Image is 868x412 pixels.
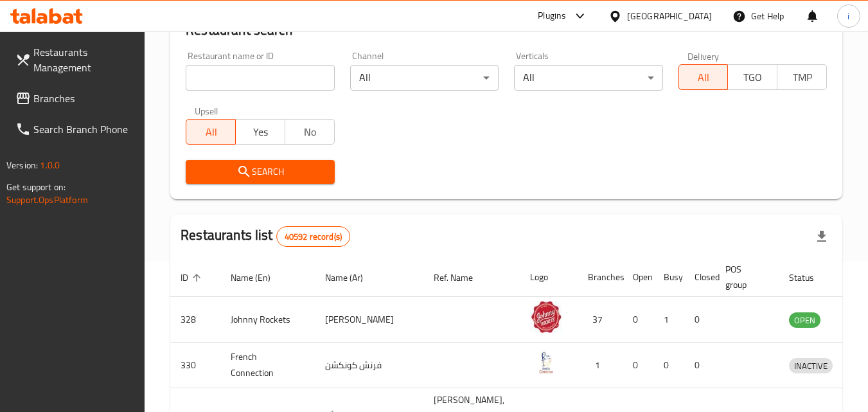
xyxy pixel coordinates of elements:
[196,164,324,180] span: Search
[285,119,335,145] button: No
[40,157,60,174] span: 1.0.0
[623,258,653,297] th: Open
[684,343,715,388] td: 0
[653,258,684,297] th: Busy
[5,114,145,145] a: Search Branch Phone
[684,68,723,87] span: All
[777,64,827,90] button: TMP
[520,258,578,297] th: Logo
[789,358,833,373] div: INACTIVE
[727,64,777,90] button: TGO
[623,343,653,388] td: 0
[578,297,623,343] td: 37
[538,8,566,24] div: Plugins
[578,343,623,388] td: 1
[290,123,330,141] span: No
[33,121,135,137] span: Search Branch Phone
[170,343,220,388] td: 330
[789,359,833,373] span: INACTIVE
[653,343,684,388] td: 0
[277,231,350,243] span: 40592 record(s)
[181,226,350,247] h2: Restaurants list
[6,157,38,174] span: Version:
[847,9,849,23] span: i
[653,297,684,343] td: 1
[733,68,772,87] span: TGO
[725,262,763,292] span: POS group
[5,37,145,83] a: Restaurants Management
[241,123,280,141] span: Yes
[315,297,423,343] td: [PERSON_NAME]
[5,83,145,114] a: Branches
[235,119,285,145] button: Yes
[186,21,827,40] h2: Restaurant search
[684,258,715,297] th: Closed
[276,226,350,247] div: Total records count
[806,221,837,252] div: Export file
[789,312,820,328] div: OPEN
[578,258,623,297] th: Branches
[6,179,66,195] span: Get support on:
[33,44,135,75] span: Restaurants Management
[33,91,135,106] span: Branches
[789,270,831,285] span: Status
[687,51,720,60] label: Delivery
[315,343,423,388] td: فرنش كونكشن
[191,123,231,141] span: All
[514,65,662,91] div: All
[220,297,315,343] td: Johnny Rockets
[186,160,334,184] button: Search
[530,346,562,379] img: French Connection
[220,343,315,388] td: French Connection
[783,68,822,87] span: TMP
[434,270,490,285] span: Ref. Name
[623,297,653,343] td: 0
[195,106,218,115] label: Upsell
[325,270,380,285] span: Name (Ar)
[170,297,220,343] td: 328
[627,9,712,23] div: [GEOGRAPHIC_DATA]
[186,65,334,91] input: Search for restaurant name or ID..
[186,119,236,145] button: All
[678,64,729,90] button: All
[684,297,715,343] td: 0
[350,65,499,91] div: All
[6,192,88,208] a: Support.OpsPlatform
[530,301,562,333] img: Johnny Rockets
[231,270,287,285] span: Name (En)
[181,270,205,285] span: ID
[789,313,820,328] span: OPEN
